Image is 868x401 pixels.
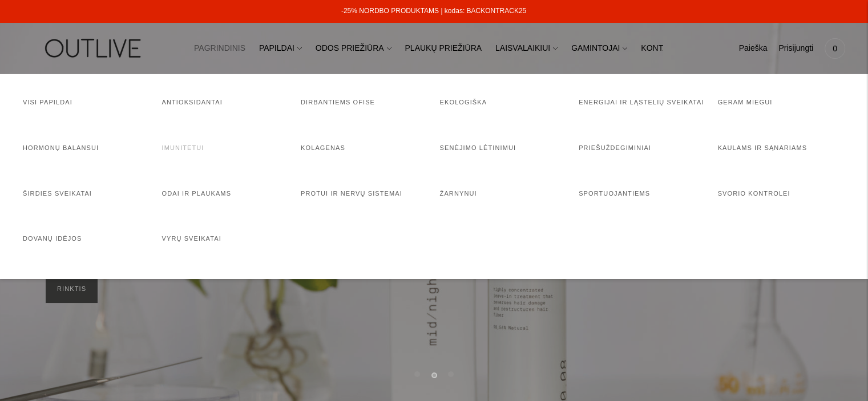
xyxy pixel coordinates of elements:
[571,36,627,61] a: GAMINTOJAI
[825,36,845,61] a: 0
[259,36,302,61] a: PAPILDAI
[827,40,843,56] span: 0
[495,36,558,61] a: LAISVALAIKIUI
[641,36,685,61] a: KONTAKTAI
[341,7,526,15] a: -25% NORDBO PRODUKTAMS | kodas: BACKONTRACK25
[316,36,391,61] a: ODOS PRIEŽIŪRA
[194,36,245,61] a: PAGRINDINIS
[738,36,767,61] a: Paieška
[23,29,165,68] img: OUTLIVE
[778,36,813,61] a: Prisijungti
[405,36,482,61] a: PLAUKŲ PRIEŽIŪRA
